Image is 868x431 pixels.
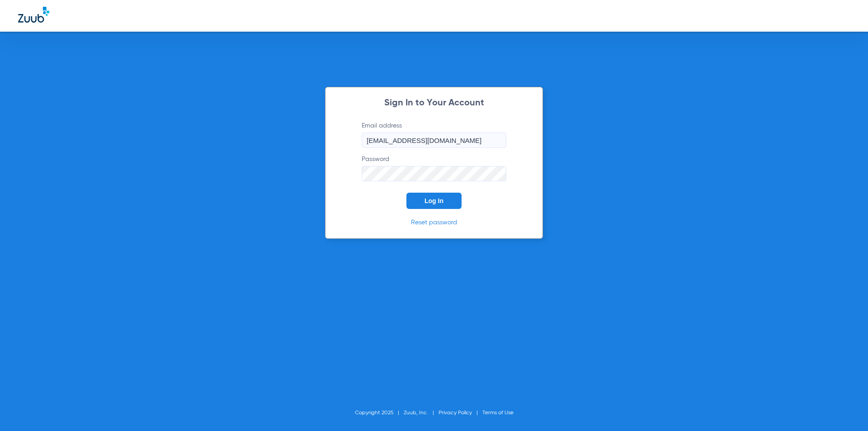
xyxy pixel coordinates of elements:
[362,155,506,181] label: Password
[362,133,506,148] input: Email address
[355,408,404,417] li: Copyright 2025
[348,99,520,108] h2: Sign In to Your Account
[406,193,462,209] button: Log In
[362,121,506,148] label: Email address
[411,219,457,226] a: Reset password
[439,410,472,416] a: Privacy Policy
[18,7,49,23] img: Zuub Logo
[362,166,506,181] input: Password
[482,410,514,416] a: Terms of Use
[404,408,439,417] li: Zuub, Inc.
[425,197,443,204] span: Log In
